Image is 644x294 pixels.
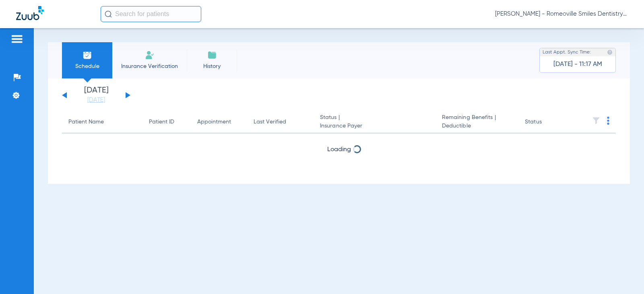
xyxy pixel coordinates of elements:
div: Last Verified [254,118,286,126]
div: Patient ID [149,118,174,126]
span: [PERSON_NAME] - Romeoville Smiles Dentistry [495,10,628,18]
a: [DATE] [72,96,120,104]
span: Insurance Verification [118,62,181,70]
span: Deductible [442,122,512,130]
span: Loading [327,146,351,153]
span: Last Appt. Sync Time: [543,48,591,56]
div: Appointment [197,118,231,126]
img: group-dot-blue.svg [607,117,609,125]
div: Last Verified [254,118,307,126]
div: Appointment [197,118,241,126]
th: Remaining Benefits | [436,111,518,134]
input: Search for patients [101,6,201,22]
div: Patient ID [149,118,184,126]
img: Search Icon [105,10,112,18]
img: Zuub Logo [16,6,44,20]
img: filter.svg [592,117,600,125]
div: Patient Name [68,118,104,126]
span: History [193,62,231,70]
li: [DATE] [72,86,120,104]
img: last sync help info [607,49,613,55]
img: hamburger-icon [10,34,23,44]
span: Schedule [68,62,106,70]
img: History [207,50,217,60]
span: Insurance Payer [320,122,429,130]
th: Status [518,111,573,134]
span: [DATE] - 11:17 AM [553,60,602,68]
img: Schedule [83,50,92,60]
th: Status | [314,111,436,134]
img: Manual Insurance Verification [145,50,155,60]
div: Patient Name [68,118,136,126]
